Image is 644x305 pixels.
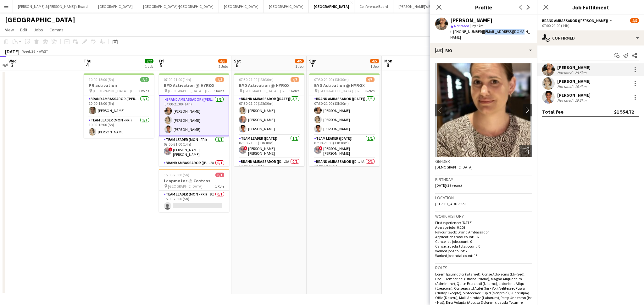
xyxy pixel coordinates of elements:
[450,29,530,40] span: | [EMAIL_ADDRESS][DOMAIN_NAME]
[435,63,532,157] img: Crew avatar or photo
[435,213,532,219] h3: Work history
[354,0,393,13] button: Conference Board
[542,109,563,115] div: Total fee
[435,158,532,164] h3: Gender
[557,92,591,98] div: [PERSON_NAME]
[93,0,138,13] button: [GEOGRAPHIC_DATA]
[454,24,469,28] span: Not rated
[450,29,483,34] span: t. [PHONE_NUMBER]
[435,230,532,234] p: Favourite job: Brand Ambassador
[264,0,309,13] button: [GEOGRAPHIC_DATA]
[537,30,644,45] div: Confirmed
[435,220,532,225] p: First experience: [DATE]
[557,65,591,70] div: [PERSON_NAME]
[557,98,574,103] div: Not rated
[574,70,588,75] div: 28.5km
[435,244,532,249] p: Cancelled jobs total count: 0
[13,0,93,13] button: [PERSON_NAME] & [PERSON_NAME]'s Board
[309,0,354,13] button: [GEOGRAPHIC_DATA]
[435,177,532,182] h3: Birthday
[435,249,532,253] p: Worked jobs count: 7
[470,24,485,28] span: 28.5km
[435,195,532,201] h3: Location
[557,78,591,84] div: [PERSON_NAME]
[574,98,588,103] div: 10.3km
[393,0,443,13] button: [PERSON_NAME]'s Board
[435,201,466,206] span: [STREET_ADDRESS]
[435,253,532,258] p: Worked jobs total count: 13
[138,0,219,13] button: [GEOGRAPHIC_DATA]/[GEOGRAPHIC_DATA]
[519,145,532,157] div: Open photos pop-in
[542,18,608,23] span: Brand Ambassador (Mon - Fri)
[435,234,532,239] p: Applications total count: 16
[614,109,634,115] div: $1 554.72
[542,18,613,23] button: Brand Ambassador ([PERSON_NAME])
[630,18,639,23] span: 4/5
[435,165,473,169] span: [DEMOGRAPHIC_DATA]
[435,183,462,188] span: [DATE] (39 years)
[557,70,574,75] div: Not rated
[557,84,574,89] div: Not rated
[430,43,537,58] div: Bio
[574,84,588,89] div: 16.4km
[537,3,644,11] h3: Job Fulfilment
[542,23,639,28] div: 07:00-21:00 (14h)
[435,225,532,230] p: Average jobs: 0.203
[450,18,492,23] div: [PERSON_NAME]
[219,0,264,13] button: [GEOGRAPHIC_DATA]
[430,3,537,11] h3: Profile
[435,239,532,244] p: Cancelled jobs count: 0
[435,265,532,270] h3: Roles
